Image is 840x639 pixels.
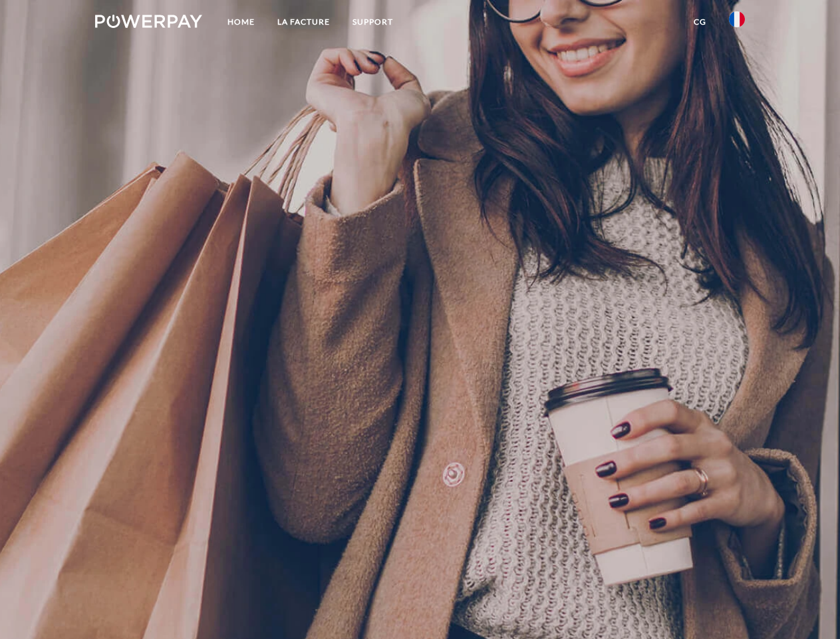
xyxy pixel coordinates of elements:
[341,10,404,34] a: Support
[266,10,341,34] a: LA FACTURE
[682,10,718,34] a: CG
[216,10,266,34] a: Home
[729,11,745,27] img: fr
[95,15,202,28] img: logo-powerpay-white.svg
